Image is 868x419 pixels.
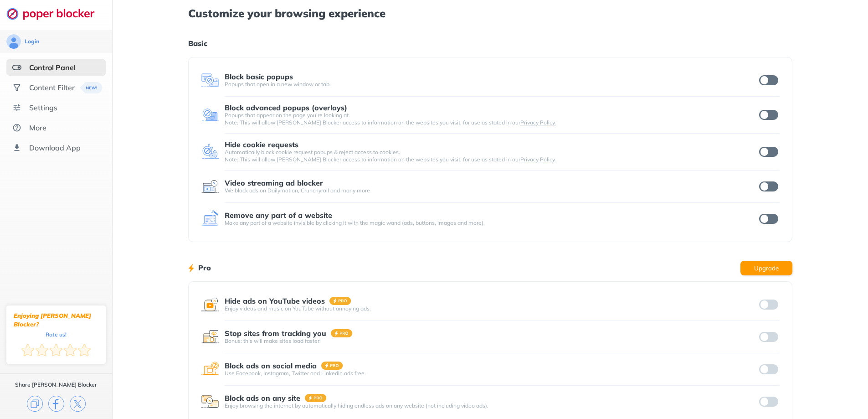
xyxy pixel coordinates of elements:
[48,396,64,412] img: facebook.svg
[12,63,21,72] img: features-selected.svg
[225,103,347,112] div: Block advanced popups (overlays)
[201,143,219,161] img: feature icon
[12,83,21,92] img: social.svg
[225,112,758,126] div: Popups that appear on the page you’re looking at. Note: This will allow [PERSON_NAME] Blocker acc...
[225,149,758,163] div: Automatically block cookie request popups & reject access to cookies. Note: This will allow [PERS...
[225,370,758,377] div: Use Facebook, Instagram, Twitter and LinkedIn ads free.
[740,261,792,275] button: Upgrade
[12,143,21,152] img: download-app.svg
[14,311,98,329] div: Enjoying [PERSON_NAME] Blocker?
[225,402,758,409] div: Enjoy browsing the internet by automatically hiding endless ads on any website (not including vid...
[29,143,81,152] div: Download App
[201,106,219,124] img: feature icon
[520,119,556,126] a: Privacy Policy.
[29,63,76,72] div: Control Panel
[201,210,219,228] img: feature icon
[29,123,46,132] div: More
[15,381,97,388] div: Share [PERSON_NAME] Blocker
[305,394,327,402] img: pro-badge.svg
[225,72,293,81] div: Block basic popups
[6,34,21,49] img: avatar.svg
[321,362,343,370] img: pro-badge.svg
[29,83,75,92] div: Content Filter
[78,82,101,93] img: menuBanner.svg
[27,396,43,412] img: copy.svg
[225,179,323,187] div: Video streaming ad blocker
[6,7,104,20] img: logo-webpage.svg
[46,332,67,336] div: Rate us!
[225,140,298,149] div: Hide cookie requests
[329,297,351,305] img: pro-badge.svg
[225,305,758,312] div: Enjoy videos and music on YouTube without annoying ads.
[12,103,21,112] img: settings.svg
[225,329,326,337] div: Stop sites from tracking you
[201,393,219,411] img: feature icon
[520,156,556,163] a: Privacy Policy.
[201,295,219,314] img: feature icon
[12,123,21,132] img: about.svg
[225,81,758,88] div: Popups that open in a new window or tab.
[188,7,792,19] h1: Customize your browsing experience
[225,219,758,227] div: Make any part of a website invisible by clicking it with the magic wand (ads, buttons, images and...
[201,360,219,378] img: feature icon
[29,103,57,112] div: Settings
[201,71,219,89] img: feature icon
[331,329,353,337] img: pro-badge.svg
[225,337,758,345] div: Bonus: this will make sites load faster!
[225,187,758,194] div: We block ads on Dailymotion, Crunchyroll and many more
[225,297,325,305] div: Hide ads on YouTube videos
[198,262,211,274] h1: Pro
[25,38,39,45] div: Login
[70,396,86,412] img: x.svg
[201,328,219,346] img: feature icon
[225,211,332,219] div: Remove any part of a website
[188,263,194,274] img: lighting bolt
[188,37,792,49] h1: Basic
[225,394,300,402] div: Block ads on any site
[225,362,317,370] div: Block ads on social media
[201,177,219,196] img: feature icon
